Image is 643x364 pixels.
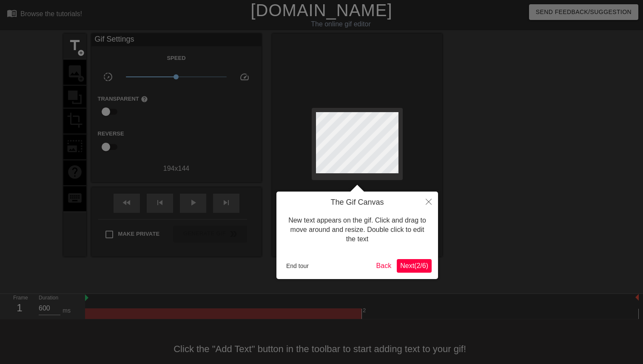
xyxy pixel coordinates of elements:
button: Back [373,259,395,273]
button: Next [397,259,432,273]
h4: The Gif Canvas [283,198,432,207]
span: Next ( 2 / 6 ) [400,262,428,269]
button: Close [419,192,438,211]
div: New text appears on the gif. Click and drag to move around and resize. Double click to edit the text [283,207,432,253]
button: End tour [283,260,312,272]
